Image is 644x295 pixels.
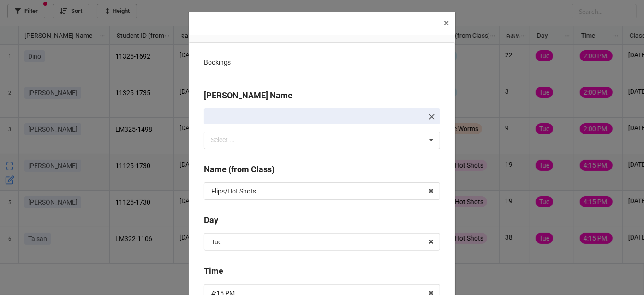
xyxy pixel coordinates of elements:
div: Select ... [209,135,248,145]
label: Time [204,265,223,277]
p: Bookings [204,58,440,67]
label: Day [204,214,218,227]
span: × [444,18,449,29]
label: [PERSON_NAME] Name [204,89,292,102]
div: Tue [211,239,221,245]
div: Flips/Hot Shots [211,188,256,194]
label: Name (from Class) [204,163,274,176]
